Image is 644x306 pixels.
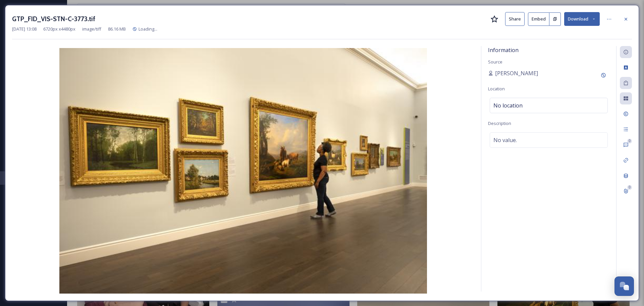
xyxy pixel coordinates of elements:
span: Source [488,59,502,65]
img: GTP_FID_VIS-STN-C-3773.tif [12,48,474,294]
span: Description [488,120,511,126]
span: [DATE] 13:08 [12,26,37,32]
div: 0 [627,139,632,143]
span: No value. [493,136,517,144]
span: No location [493,101,523,110]
span: image/tiff [82,26,101,32]
h3: GTP_FID_VIS-STN-C-3773.tif [12,14,95,24]
button: Open Chat [614,276,634,296]
span: 6720 px x 4480 px [43,26,75,32]
button: Download [564,12,600,26]
span: [PERSON_NAME] [495,69,538,77]
span: Location [488,86,505,92]
span: Information [488,46,519,54]
div: 0 [627,185,632,190]
span: 86.16 MB [108,26,126,32]
button: Embed [528,12,549,26]
span: Loading... [139,26,157,32]
button: Share [505,12,525,26]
